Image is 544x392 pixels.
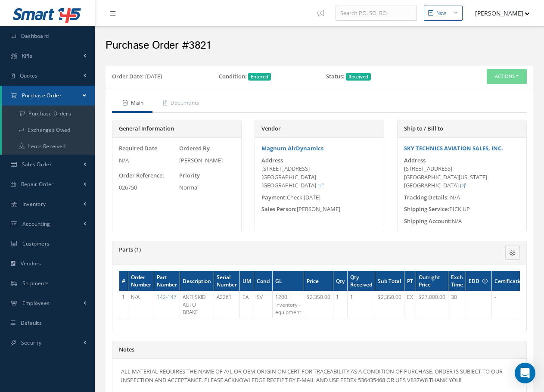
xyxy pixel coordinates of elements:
[179,171,200,180] label: Priority
[346,73,371,81] span: Received
[273,291,304,318] td: 1200 | Inventory - equipment
[112,95,152,113] a: Main
[398,217,526,226] div: N/A
[255,205,384,214] div: [PERSON_NAME]
[22,220,50,227] span: Accounting
[467,5,530,22] button: [PERSON_NAME]
[404,291,416,318] td: EX
[261,165,377,190] div: [STREET_ADDRESS] [GEOGRAPHIC_DATA] [GEOGRAPHIC_DATA]
[157,293,177,301] a: 142-147
[179,144,210,153] label: Ordered By
[21,260,41,267] span: Vendors
[492,271,531,291] th: Certifications
[333,271,348,291] th: Qty
[2,138,95,155] a: Items Received
[21,339,41,346] span: Security
[119,144,157,153] label: Required Date
[348,271,375,291] th: Qty Received
[436,9,446,17] div: New
[21,319,42,327] span: Defaults
[119,184,175,192] div: 026750
[119,125,235,132] h5: General Information
[219,72,247,81] label: Condition:
[22,52,32,59] span: KPIs
[119,246,451,253] h5: Parts (1)
[261,205,297,213] span: Sales Person:
[255,193,384,202] div: Check [DATE]
[466,271,492,291] th: EDD
[336,6,417,21] input: Search PO, SO, RO
[450,193,460,201] span: N/A
[119,156,175,165] div: N/A
[20,72,38,79] span: Quotes
[404,217,452,225] span: Shipping Account:
[145,72,162,80] span: [DATE]
[254,271,273,291] th: Cond
[448,271,466,291] th: Exch Time
[398,205,526,214] div: PICK UP
[254,291,273,318] td: SV
[404,144,503,152] a: SKY TECHNICS AVIATION SALES, INC.
[128,271,154,291] th: Order Number
[375,271,404,291] th: Sub Total
[22,280,49,287] span: Shipments
[2,106,95,122] a: Purchase Orders
[152,95,208,113] a: Documents
[515,363,535,383] div: Open Intercom Messenger
[119,346,520,353] h5: Notes
[304,291,333,318] td: $2,350.00
[240,271,254,291] th: UM
[154,271,180,291] th: Part Number
[487,69,527,84] button: Actions
[416,271,448,291] th: Outright Price
[22,200,46,208] span: Inventory
[304,271,333,291] th: Price
[261,193,287,201] span: Payment:
[21,32,49,40] span: Dashboard
[214,291,240,318] td: A2261
[404,271,416,291] th: PT
[119,271,128,291] th: #
[180,271,214,291] th: Description
[106,39,533,52] h2: Purchase Order #3821
[404,125,520,132] h5: Ship to / Bill to
[240,291,254,318] td: EA
[326,72,345,81] label: Status:
[404,165,520,190] div: [STREET_ADDRESS] [GEOGRAPHIC_DATA][US_STATE] [GEOGRAPHIC_DATA]
[416,291,448,318] td: $27,000.00
[348,291,375,318] td: 1
[261,125,377,132] h5: Vendor
[180,291,214,318] td: ANTI SKID AUTO BRAKE
[261,144,323,152] a: Magnum AirDynamics
[375,291,404,318] td: $2,350.00
[112,72,144,81] label: Order Date:
[2,122,95,138] a: Exchanges Owed
[22,92,62,99] span: Purchase Order
[261,157,283,164] label: Address
[21,180,54,188] span: Repair Order
[119,291,128,318] td: 1
[273,271,304,291] th: GL
[404,205,449,213] span: Shipping Service:
[22,299,50,307] span: Employees
[333,291,348,318] td: 1
[448,291,466,318] td: 30
[214,271,240,291] th: Serial Number
[179,156,235,165] div: [PERSON_NAME]
[179,184,235,192] div: Normal
[404,157,426,164] label: Address
[22,240,50,247] span: Customers
[248,73,271,81] span: Entered
[492,291,531,318] td: -
[424,6,463,21] button: New
[404,193,449,201] span: Tracking Details:
[22,161,52,168] span: Sales Order
[2,86,95,106] a: Purchase Order
[119,171,164,180] label: Order Reference:
[128,291,154,318] td: N/A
